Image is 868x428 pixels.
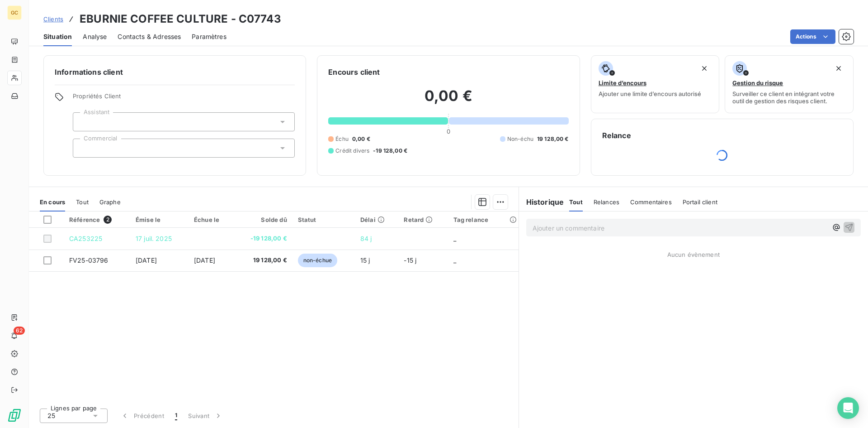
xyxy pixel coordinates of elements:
h6: Relance [602,130,842,141]
span: 2 [104,216,112,224]
span: 19 128,00 € [239,256,287,265]
span: -19 128,00 € [239,234,287,243]
span: non-échue [298,254,337,267]
h2: 0,00 € [328,87,568,114]
span: 17 juil. 2025 [136,235,172,242]
button: Limite d’encoursAjouter une limite d’encours autorisé [591,55,720,113]
div: Open Intercom Messenger [837,397,859,419]
span: _ [453,256,456,264]
h6: Informations client [55,67,295,77]
button: Précédent [115,406,170,425]
button: Actions [790,29,835,44]
span: Commentaires [630,198,672,206]
span: 0 [447,128,450,135]
span: Surveiller ce client en intégrant votre outil de gestion des risques client. [732,90,846,105]
input: Ajouter une valeur [80,118,88,126]
span: Graphe [99,198,121,206]
span: Contacts & Adresses [118,32,181,41]
span: 1 [175,411,177,420]
h3: EBURNIE COFFEE CULTURE - C07743 [80,11,281,27]
div: Émise le [136,216,183,223]
h6: Encours client [328,67,380,77]
span: -15 j [404,256,416,264]
div: Statut [298,216,349,223]
span: 15 j [360,256,370,264]
input: Ajouter une valeur [80,144,88,152]
div: Échue le [194,216,228,223]
span: [DATE] [194,256,215,264]
span: 25 [47,411,55,420]
span: Ajouter une limite d’encours autorisé [599,90,701,97]
div: Tag relance [453,216,513,223]
span: Tout [76,198,89,206]
span: Situation [43,32,72,41]
img: Logo LeanPay [7,408,22,423]
span: Échu [335,135,349,143]
span: Propriétés Client [73,92,295,105]
span: Aucun évènement [667,251,720,258]
div: Délai [360,216,393,223]
span: Non-échu [507,135,533,143]
div: Retard [404,216,442,223]
span: Crédit divers [335,147,369,155]
span: 84 j [360,235,372,242]
h6: Historique [519,197,564,207]
span: _ [453,235,456,242]
span: CA253225 [69,235,102,242]
span: Limite d’encours [599,79,646,87]
a: Clients [43,14,63,24]
span: Relances [594,198,619,206]
span: 62 [14,327,25,335]
span: 19 128,00 € [537,135,569,143]
span: Gestion du risque [732,79,783,87]
span: FV25-03796 [69,256,108,264]
button: Gestion du risqueSurveiller ce client en intégrant votre outil de gestion des risques client. [725,55,854,113]
div: Solde dû [239,216,287,223]
span: Analyse [83,32,107,41]
span: -19 128,00 € [373,147,407,155]
span: [DATE] [136,256,157,264]
div: GC [7,5,22,20]
button: Suivant [183,406,228,425]
span: 0,00 € [352,135,370,143]
span: Portail client [683,198,717,206]
span: Clients [43,15,63,23]
span: Tout [569,198,583,206]
button: 1 [170,406,183,425]
span: Paramètres [192,32,226,41]
div: Référence [69,216,125,224]
span: En cours [40,198,65,206]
